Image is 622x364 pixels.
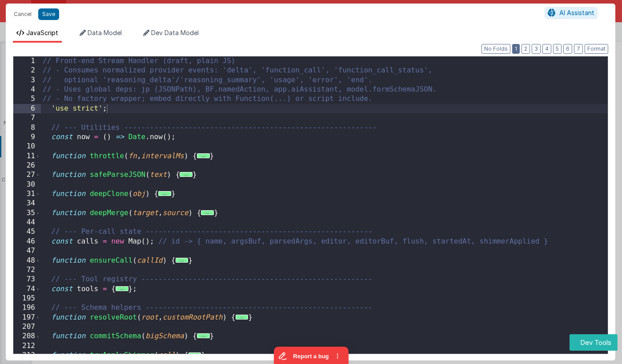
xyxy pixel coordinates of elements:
[88,29,122,36] span: Data Model
[13,189,41,199] div: 31
[13,123,41,132] div: 8
[13,246,41,256] div: 47
[585,44,608,54] button: Format
[180,172,193,177] span: ...
[512,44,520,54] button: 1
[574,44,583,54] button: 7
[201,210,214,215] span: ...
[13,227,41,236] div: 45
[13,341,41,351] div: 212
[13,294,41,303] div: 195
[13,322,41,332] div: 207
[38,8,59,20] button: Save
[13,351,41,360] div: 213
[9,8,36,20] button: Cancel
[26,29,58,36] span: JavaScript
[13,66,41,75] div: 2
[13,170,41,180] div: 27
[13,275,41,284] div: 73
[197,333,210,338] span: ...
[13,94,41,104] div: 5
[236,315,249,320] span: ...
[13,132,41,142] div: 9
[13,303,41,312] div: 196
[542,44,551,54] button: 4
[532,44,541,54] button: 3
[13,85,41,94] div: 4
[13,284,41,294] div: 74
[13,152,41,161] div: 11
[570,334,618,351] button: Dev Tools
[13,237,41,246] div: 46
[559,9,594,16] span: AI Assistant
[158,191,171,196] span: ...
[522,44,530,54] button: 2
[13,256,41,265] div: 48
[189,352,201,357] span: ...
[13,113,41,123] div: 7
[13,199,41,208] div: 34
[13,76,41,85] div: 3
[151,29,199,36] span: Dev Data Model
[545,7,598,19] button: AI Assistant
[13,332,41,341] div: 208
[13,104,41,113] div: 6
[482,44,510,54] button: No Folds
[13,218,41,227] div: 44
[553,44,562,54] button: 5
[116,286,128,291] span: ...
[13,180,41,189] div: 30
[197,153,210,158] span: ...
[13,313,41,322] div: 197
[13,208,41,218] div: 35
[563,44,572,54] button: 6
[13,161,41,170] div: 26
[13,56,41,66] div: 1
[176,258,189,263] span: ...
[13,265,41,275] div: 72
[13,142,41,151] div: 10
